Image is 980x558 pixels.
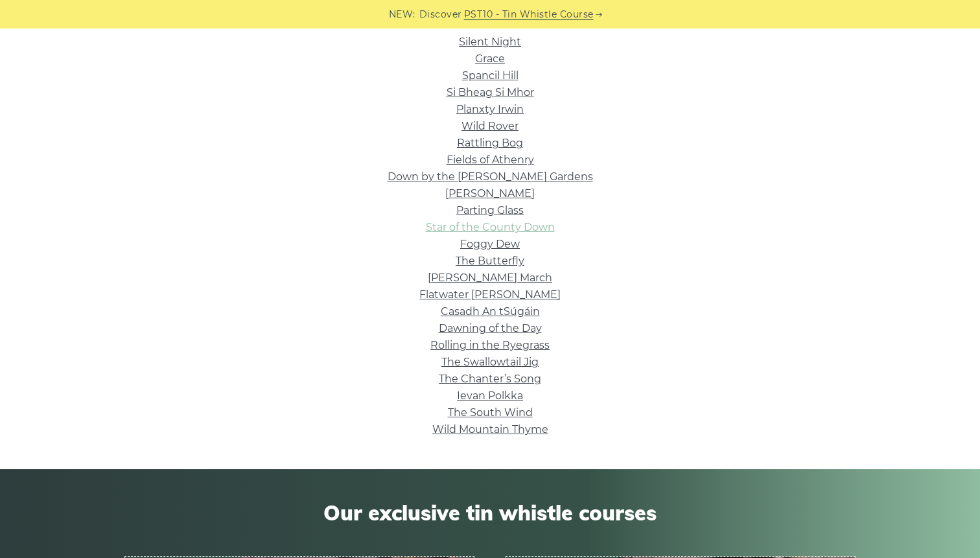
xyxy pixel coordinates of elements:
[419,7,462,22] span: Discover
[456,103,524,115] a: Planxty Irwin
[462,69,519,82] a: Spancil Hill
[475,52,505,65] a: Grace
[457,137,523,149] a: Rattling Bog
[432,423,548,436] a: Wild Mountain Thyme
[447,86,534,99] a: Si­ Bheag Si­ Mhor
[426,221,555,233] a: Star of the County Down
[464,7,594,22] a: PST10 - Tin Whistle Course
[430,339,550,351] a: Rolling in the Ryegrass
[439,322,542,334] a: Dawning of the Day
[441,356,539,368] a: The Swallowtail Jig
[461,120,519,132] a: Wild Rover
[388,170,593,183] a: Down by the [PERSON_NAME] Gardens
[419,288,561,301] a: Flatwater [PERSON_NAME]
[445,187,535,200] a: [PERSON_NAME]
[439,373,541,385] a: The Chanter’s Song
[448,406,533,419] a: The South Wind
[428,272,552,284] a: [PERSON_NAME] March
[124,500,856,525] span: Our exclusive tin whistle courses
[447,154,534,166] a: Fields of Athenry
[456,255,524,267] a: The Butterfly
[441,305,540,318] a: Casadh An tSúgáin
[460,238,520,250] a: Foggy Dew
[459,36,521,48] a: Silent Night
[457,389,523,402] a: Ievan Polkka
[456,204,524,216] a: Parting Glass
[389,7,415,22] span: NEW:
